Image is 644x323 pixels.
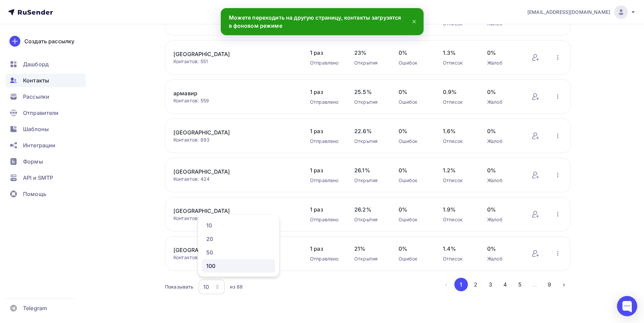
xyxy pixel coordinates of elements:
span: 0% [399,166,429,174]
div: Жалоб [487,99,518,105]
div: Открытия [354,177,385,184]
div: Создать рассылку [24,37,74,45]
a: армавир [173,89,288,97]
span: 23% [354,49,385,57]
a: [GEOGRAPHIC_DATA] [173,207,288,215]
span: Telegram [23,304,47,312]
span: 25.5% [354,88,385,96]
button: Go to page 4 [498,278,512,291]
button: Go to page 9 [543,278,556,291]
div: Отписок [443,138,474,145]
div: Ошибок [399,177,429,184]
div: Ошибок [399,138,429,145]
a: Формы [5,155,86,168]
a: Контакты [5,74,86,87]
span: Рассылки [23,93,49,101]
div: из 88 [230,283,243,290]
div: Контактов: 424 [173,176,296,182]
span: 1 раз [310,88,341,96]
span: 0% [487,127,518,135]
div: Отписок [443,99,474,105]
div: Отписок [443,177,474,184]
div: Жалоб [487,177,518,184]
span: Интеграции [23,141,55,149]
span: Помощь [23,190,46,198]
div: Ошибок [399,59,429,66]
span: 0% [399,127,429,135]
button: Go to page 2 [469,278,482,291]
span: 1 раз [310,205,341,214]
span: 0% [487,49,518,57]
span: 0% [487,245,518,253]
span: 1.6% [443,127,474,135]
span: 1.2% [443,166,474,174]
div: Отправлено [310,255,341,262]
span: Контакты [23,76,49,84]
button: Go to next page [557,278,571,291]
div: Отписок [443,216,474,223]
a: [GEOGRAPHIC_DATA] [173,128,288,136]
span: 0% [399,205,429,214]
span: Отправители [23,109,59,117]
div: Жалоб [487,216,518,223]
a: [GEOGRAPHIC_DATA] [173,168,288,176]
span: Формы [23,157,43,166]
span: 1 раз [310,245,341,253]
div: 20 [206,235,271,243]
span: 22.6% [354,127,385,135]
div: 50 [206,248,271,256]
div: Открытия [354,138,385,145]
a: [EMAIL_ADDRESS][DOMAIN_NAME] [527,5,636,19]
div: Жалоб [487,59,518,66]
a: Рассылки [5,90,86,103]
div: Ошибок [399,216,429,223]
div: Контактов: 893 [173,136,296,143]
a: Дашборд [5,57,86,71]
span: 0% [487,166,518,174]
ul: Pagination [439,278,571,291]
div: Отправлено [310,59,341,66]
div: Открытия [354,59,385,66]
span: 1 раз [310,166,341,174]
div: Отправлено [310,138,341,145]
div: Показывать [165,283,193,290]
button: 10 [198,279,225,295]
span: 26.1% [354,166,385,174]
div: Контактов: 559 [173,97,296,104]
span: 0% [487,88,518,96]
div: Жалоб [487,138,518,145]
a: [GEOGRAPHIC_DATA] [173,50,288,58]
div: Контактов: 580 [173,215,296,222]
a: [GEOGRAPHIC_DATA] [173,246,288,254]
div: Открытия [354,216,385,223]
div: Отправлено [310,99,341,105]
div: Контактов: 1 007 [173,254,296,261]
span: 1.3% [443,49,474,57]
span: 1 раз [310,127,341,135]
span: 0% [487,205,518,214]
span: [EMAIL_ADDRESS][DOMAIN_NAME] [527,9,610,16]
div: Отправлено [310,177,341,184]
span: API и SMTP [23,174,53,182]
span: Шаблоны [23,125,49,133]
span: 1.4% [443,245,474,253]
span: 1.9% [443,205,474,214]
div: 10 [206,221,271,229]
div: Отписок [443,255,474,262]
div: 10 [203,283,209,291]
div: Отправлено [310,216,341,223]
span: 21% [354,245,385,253]
span: 1 раз [310,49,341,57]
span: 0% [399,88,429,96]
div: 100 [206,262,271,270]
span: 0% [399,49,429,57]
button: Go to page 5 [513,278,527,291]
a: Отправители [5,106,86,120]
div: Ошибок [399,99,429,105]
button: Go to page 1 [454,278,468,291]
a: Шаблоны [5,122,86,136]
div: Открытия [354,255,385,262]
div: Жалоб [487,255,518,262]
span: 0% [399,245,429,253]
div: Открытия [354,99,385,105]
